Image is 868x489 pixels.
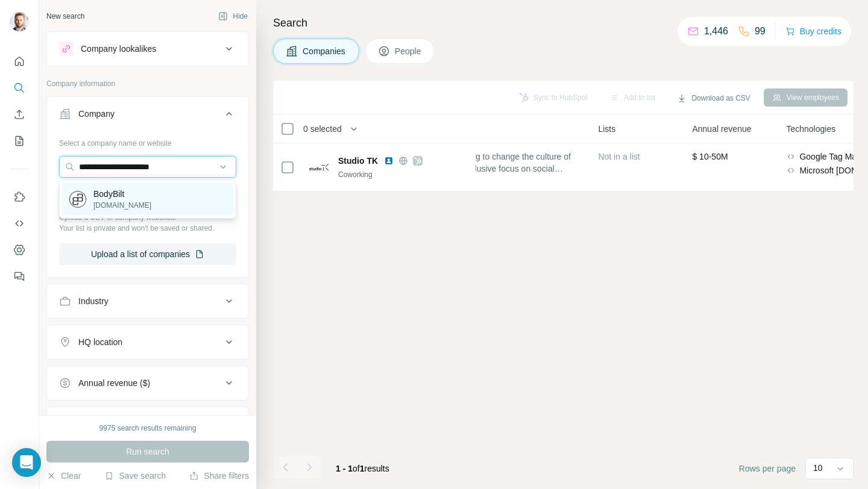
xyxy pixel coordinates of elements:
[395,45,423,57] span: People
[46,78,249,89] p: Company information
[10,130,29,152] button: My lists
[10,51,29,72] button: Quick start
[10,186,29,208] button: Use Surfe on LinkedIn
[59,223,236,234] p: Your list is private and won't be saved or shared.
[692,152,728,161] span: $ 10-50M
[336,464,353,473] span: 1 - 1
[78,377,150,389] div: Annual revenue ($)
[47,99,248,133] button: Company
[47,369,248,397] button: Annual revenue ($)
[81,43,156,55] div: Company lookalikes
[47,410,248,438] button: Employees (size)
[78,295,108,307] div: Industry
[93,188,151,200] p: BodyBilt
[47,287,248,316] button: Industry
[598,123,615,135] span: Lists
[12,448,41,477] div: Open Intercom Messenger
[338,169,468,180] div: Coworking
[59,133,236,149] div: Select a company name or website
[755,24,766,39] p: 99
[10,12,29,31] img: Avatar
[353,464,360,473] span: of
[704,24,728,39] p: 1,446
[104,470,166,482] button: Save search
[47,34,248,63] button: Company lookalikes
[10,266,29,287] button: Feedback
[786,123,835,135] span: Technologies
[93,200,151,211] p: [DOMAIN_NAME]
[69,191,86,208] img: BodyBilt
[10,104,29,125] button: Enrich CSV
[303,123,342,135] span: 0 selected
[309,158,329,177] img: Logo of Studio TK
[10,213,29,234] button: Use Surfe API
[10,239,29,261] button: Dashboard
[46,470,81,482] button: Clear
[785,23,841,40] button: Buy credits
[303,45,347,57] span: Companies
[360,464,365,473] span: 1
[336,464,389,473] span: results
[668,89,758,107] button: Download as CSV
[813,462,823,474] p: 10
[78,336,122,348] div: HQ location
[384,156,394,166] img: LinkedIn logo
[189,470,249,482] button: Share filters
[338,155,378,167] span: Studio TK
[46,11,84,22] div: New search
[59,243,236,265] button: Upload a list of companies
[405,151,583,175] span: Studio TK is helping to change the culture of work. With our exclusive focus on social applicatio...
[739,463,796,475] span: Rows per page
[47,328,248,357] button: HQ location
[99,423,197,434] div: 9975 search results remaining
[210,7,256,25] button: Hide
[598,152,640,161] span: Not in a list
[10,77,29,99] button: Search
[273,14,854,31] h4: Search
[692,123,751,135] span: Annual revenue
[78,108,115,120] div: Company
